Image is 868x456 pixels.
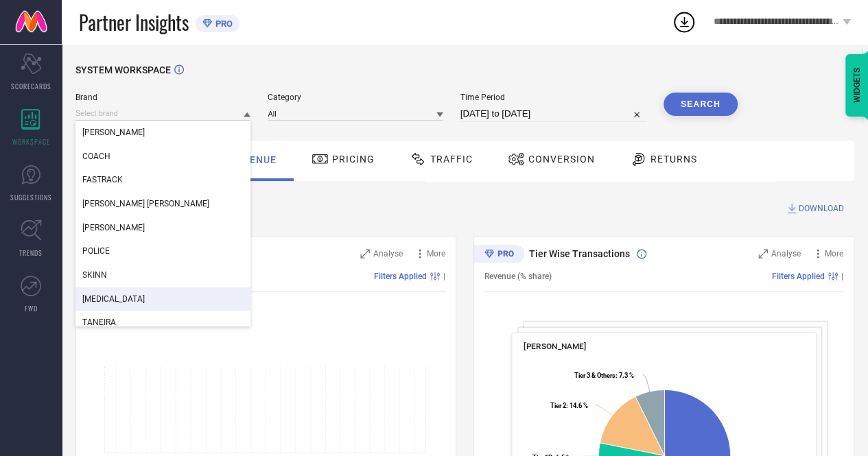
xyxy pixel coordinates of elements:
text: : 7.3 % [574,372,634,379]
span: SKINN [82,270,107,280]
span: [PERSON_NAME] [82,128,145,137]
span: [MEDICAL_DATA] [82,294,145,304]
span: | [841,272,843,281]
span: Returns [650,154,697,165]
span: TRENDS [19,248,43,258]
span: SCORECARDS [11,81,51,91]
span: Analyse [771,249,801,259]
div: ANNE KLEIN [75,121,250,144]
span: Analyse [373,249,403,259]
span: Brand [75,93,250,102]
span: FWD [25,303,38,313]
input: Select brand [75,106,250,121]
span: | [443,272,445,281]
div: Open download list [672,10,696,34]
span: Revenue [230,154,277,165]
span: Filters Applied [374,272,427,281]
span: Conversion [528,154,595,165]
span: SYSTEM WORKSPACE [75,64,171,75]
div: Premium [473,245,524,265]
span: Time Period [460,93,646,102]
span: Partner Insights [79,8,189,36]
div: COACH [75,145,250,168]
span: Filters Applied [772,272,825,281]
span: SUGGESTIONS [10,192,52,202]
span: [PERSON_NAME] [524,341,586,351]
div: TANEIRA [75,311,250,334]
span: COACH [82,152,110,161]
span: [PERSON_NAME] [PERSON_NAME] [82,199,209,208]
span: DOWNLOAD [799,202,844,215]
span: FASTRACK [82,175,123,184]
div: SKINN [75,263,250,287]
span: More [825,249,843,259]
button: Search [664,93,738,116]
tspan: Tier 3 & Others [574,372,615,379]
span: Revenue (% share) [484,272,552,281]
input: Select time period [460,106,646,122]
span: WORKSPACE [12,136,50,147]
span: Pricing [332,154,375,165]
span: More [427,249,445,259]
text: : 14.6 % [550,402,587,409]
div: OLIVIA BURTON LONDON [75,216,250,239]
span: POLICE [82,246,110,256]
span: Traffic [430,154,473,165]
span: [PERSON_NAME] [82,223,145,232]
span: Tier Wise Transactions [529,248,630,259]
div: POLICE [75,239,250,263]
tspan: Tier 2 [550,402,565,409]
div: KENNETH COLE [75,192,250,215]
svg: Zoom [758,249,768,259]
span: Category [268,93,443,102]
svg: Zoom [360,249,370,259]
div: FASTRACK [75,168,250,191]
span: TANEIRA [82,317,116,327]
span: PRO [212,19,233,29]
div: SONATA [75,287,250,311]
